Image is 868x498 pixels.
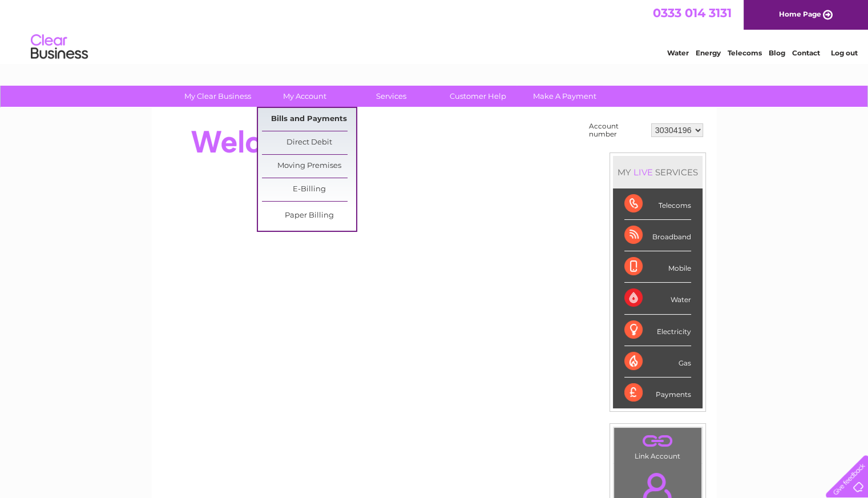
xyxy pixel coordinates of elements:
[586,119,648,141] td: Account number
[171,86,265,107] a: My Clear Business
[769,49,785,57] a: Blog
[696,49,721,57] a: Energy
[624,251,691,283] div: Mobile
[653,6,732,20] a: 0333 014 3131
[624,220,691,251] div: Broadband
[613,156,703,188] div: MY SERVICES
[624,188,691,220] div: Telecoms
[262,178,356,201] a: E-Billing
[624,283,691,314] div: Water
[518,86,612,107] a: Make A Payment
[624,377,691,408] div: Payments
[262,155,356,178] a: Moving Premises
[30,30,88,65] img: logo.png
[667,49,689,57] a: Water
[728,49,762,57] a: Telecoms
[613,427,702,463] td: Link Account
[792,49,820,57] a: Contact
[262,204,356,227] a: Paper Billing
[262,131,356,154] a: Direct Debit
[624,346,691,377] div: Gas
[617,431,699,451] a: .
[631,167,655,178] div: LIVE
[165,6,704,55] div: Clear Business is a trading name of Verastar Limited (registered in [GEOGRAPHIC_DATA] No. 3667643...
[624,315,691,346] div: Electricity
[431,86,525,107] a: Customer Help
[257,86,352,107] a: My Account
[830,49,857,57] a: Log out
[262,108,356,131] a: Bills and Payments
[344,86,438,107] a: Services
